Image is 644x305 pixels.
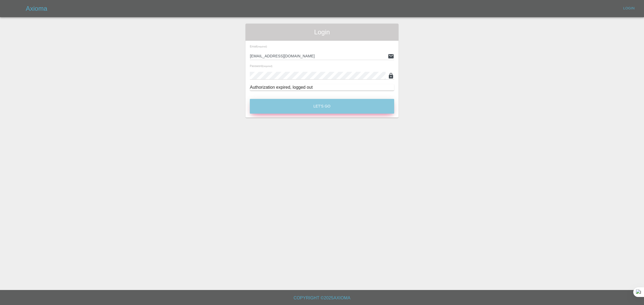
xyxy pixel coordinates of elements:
span: Password [250,64,272,68]
a: Login [620,4,638,13]
h5: Axioma [26,4,47,13]
small: (required) [262,65,272,68]
div: Authorization expired, logged out [250,84,394,91]
span: Email [250,45,267,48]
span: Login [250,28,394,36]
h6: Copyright © 2025 Axioma [4,294,640,302]
small: (required) [257,46,267,48]
button: Let's Go [250,99,394,114]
